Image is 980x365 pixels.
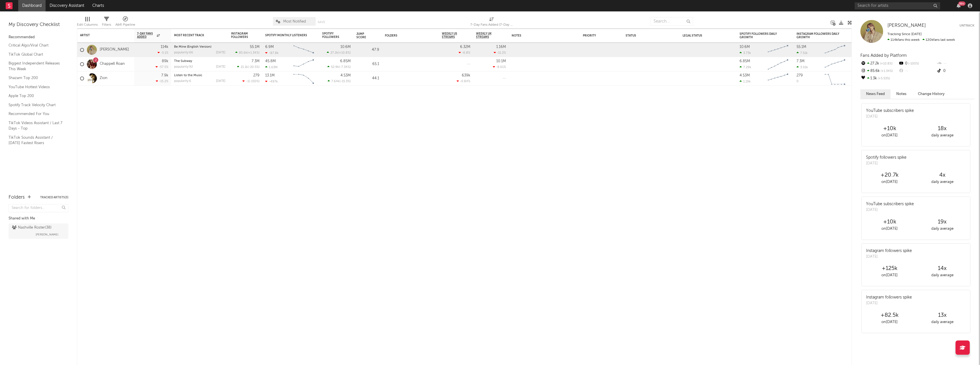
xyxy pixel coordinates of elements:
[174,65,193,68] div: popularity: 92
[765,71,791,86] svg: Chart title
[161,45,168,49] div: 114k
[866,155,906,161] div: Spotify followers spike
[912,89,950,99] button: Change History
[494,51,506,55] div: -11.2 %
[216,65,225,68] div: [DATE]
[916,312,969,319] div: 13 x
[916,272,969,279] div: daily average
[249,66,259,69] span: -20.5 %
[327,51,351,55] div: ( )
[12,224,52,231] div: Nashville Roster ( 38 )
[583,34,606,37] div: Priority
[765,57,791,71] svg: Chart title
[77,14,98,31] div: Edit Columns
[863,265,916,272] div: +125k
[156,79,168,83] div: -15.2 %
[102,14,111,31] div: Filters
[265,74,275,77] div: 13.1M
[887,23,926,29] a: [PERSON_NAME]
[174,51,193,54] div: popularity: 66
[100,76,107,81] a: Zion
[327,65,351,69] div: ( )
[740,51,751,55] div: 3.73k
[863,179,916,185] div: on [DATE]
[626,34,663,37] div: Status
[231,32,251,39] div: Instagram Followers
[866,295,912,301] div: Instagram followers spike
[102,21,111,28] div: Filters
[265,45,274,49] div: 6.9M
[9,111,63,117] a: Recommended For You
[822,71,848,86] svg: Chart title
[898,60,936,67] div: 0
[866,201,914,207] div: YouTube subscribers spike
[855,2,940,9] input: Search for artists
[328,79,351,83] div: ( )
[250,45,260,49] div: 55.1M
[459,51,470,55] div: -6.8 %
[860,75,898,82] div: 1.3k
[959,23,974,29] button: Untrack
[822,57,848,71] svg: Chart title
[887,33,922,36] span: Tracking Since: [DATE]
[216,80,225,83] div: [DATE]
[156,65,168,69] div: -57.5 %
[253,74,260,77] div: 279
[265,59,276,63] div: 45.8M
[797,80,799,83] div: 0
[863,219,916,225] div: +10k
[916,179,969,185] div: daily average
[9,42,63,49] a: Critical Algo/Viral Chart
[496,45,506,49] div: 1.16M
[318,21,325,24] button: Save
[162,59,168,63] div: 89k
[863,312,916,319] div: +82.5k
[860,67,898,75] div: 85.6k
[174,60,225,63] div: The Subway
[740,59,750,63] div: 6.85M
[291,43,317,57] svg: Chart title
[340,59,351,63] div: 6.85M
[242,79,260,83] div: ( )
[137,32,155,39] span: 7-Day Fans Added
[291,57,317,71] svg: Chart title
[340,45,351,49] div: 10.6M
[115,14,135,31] div: A&R Pipeline
[9,102,63,108] a: Spotify Track Velocity Chart
[265,65,277,69] div: 1.63M
[291,71,317,86] svg: Chart title
[330,51,338,55] span: 27.2k
[237,65,260,69] div: ( )
[866,207,914,213] div: [DATE]
[880,70,893,73] span: +1.34 %
[36,231,58,238] span: [PERSON_NAME]
[9,134,63,146] a: TikTok Sounds Assistant / [DATE] Fastest Risers
[174,60,192,63] a: The Subway
[797,59,805,63] div: 7.3M
[161,74,168,77] div: 7.9k
[916,219,969,225] div: 19 x
[40,196,68,199] button: Tracked Artists(3)
[916,319,969,326] div: daily average
[340,80,350,83] span: -15.3 %
[863,172,916,179] div: +20.7k
[250,80,259,83] span: -150 %
[936,67,974,75] div: 0
[916,265,969,272] div: 14 x
[9,75,63,81] a: Shazam Top 200
[863,225,916,232] div: on [DATE]
[252,59,260,63] div: 7.3M
[916,225,969,232] div: daily average
[457,79,470,83] div: -0.84 %
[9,60,63,72] a: Biggest Independent Releases This Week
[740,45,750,49] div: 10.6M
[936,60,974,67] div: --
[887,38,955,42] span: 120k fans last week
[216,51,225,54] div: [DATE]
[797,51,808,55] div: 7.51k
[916,125,969,132] div: 18 x
[891,89,912,99] button: Notes
[158,51,168,55] div: -5.1 %
[9,34,68,41] div: Recommended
